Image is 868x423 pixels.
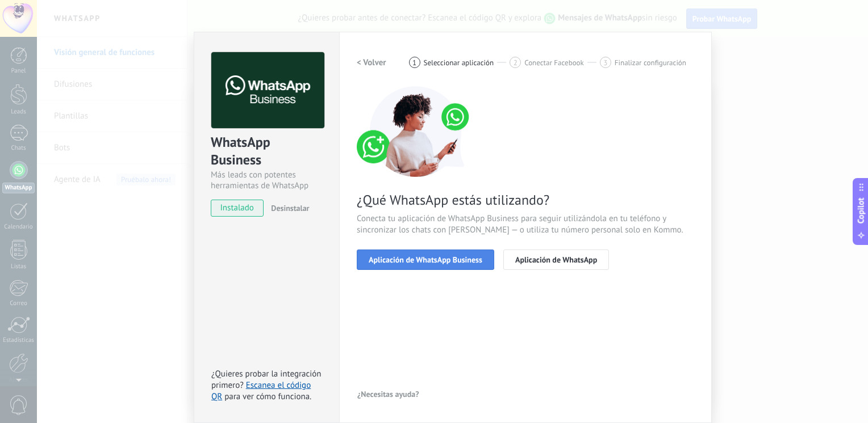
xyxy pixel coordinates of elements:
[211,369,322,391] span: ¿Quieres probar la integración primero?
[211,133,323,170] div: WhatsApp Business
[412,58,416,67] span: 1
[515,256,597,264] span: Aplicación de WhatsApp
[357,386,420,403] button: ¿Necesitas ayuda?
[211,380,311,402] a: Escanea el código QR
[211,52,324,129] img: logo_main.png
[266,200,309,217] button: Desinstalar
[514,58,518,67] span: 2
[357,191,694,209] span: ¿Qué WhatsApp estás utilizando?
[357,390,419,398] span: ¿Necesitas ayuda?
[357,52,386,73] button: < Volver
[224,391,311,402] span: para ver cómo funciona.
[211,170,323,191] div: Más leads con potentes herramientas de WhatsApp
[503,249,609,270] button: Aplicación de WhatsApp
[357,86,476,177] img: connect number
[369,256,482,264] span: Aplicación de WhatsApp Business
[615,58,686,67] span: Finalizar configuración
[357,213,694,236] span: Conecta tu aplicación de WhatsApp Business para seguir utilizándola en tu teléfono y sincronizar ...
[357,249,494,270] button: Aplicación de WhatsApp Business
[856,198,867,224] span: Copilot
[357,57,386,68] h2: < Volver
[524,58,584,67] span: Conectar Facebook
[424,58,494,67] span: Seleccionar aplicación
[603,58,607,67] span: 3
[271,203,309,213] span: Desinstalar
[211,200,263,217] span: instalado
